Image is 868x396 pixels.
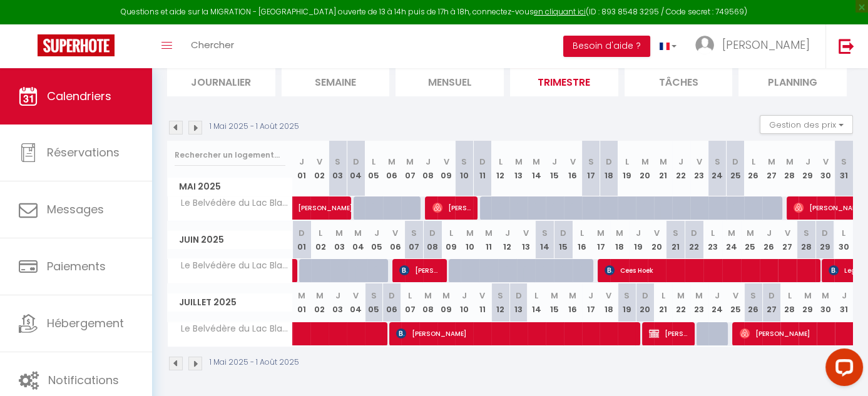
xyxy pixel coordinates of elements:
th: 29 [799,283,817,322]
th: 09 [437,283,456,322]
th: 22 [672,141,690,196]
th: 28 [780,141,799,196]
span: Le Belvédère du Lac Blanc [170,322,295,336]
abbr: M [822,290,829,302]
abbr: M [747,227,754,239]
abbr: V [570,156,576,168]
th: 09 [437,141,456,196]
p: 1 Mai 2025 - 1 Août 2025 [210,357,299,368]
abbr: M [641,156,649,168]
abbr: L [580,227,584,239]
th: 08 [419,141,437,196]
span: [PERSON_NAME] [649,322,692,345]
button: Gestion des prix [760,115,853,134]
th: 19 [618,141,636,196]
th: 01 [293,221,312,259]
span: Le Belvédère du Lac Blanc [170,259,295,273]
th: 08 [419,283,437,322]
th: 06 [383,283,401,322]
abbr: V [606,290,611,302]
span: Mai 2025 [168,178,292,196]
abbr: V [479,290,485,302]
abbr: L [408,290,412,302]
th: 30 [834,221,853,259]
a: en cliquant ici [534,6,586,17]
th: 09 [442,221,461,259]
span: Notifications [48,372,119,388]
abbr: J [299,156,304,168]
th: 14 [535,221,554,259]
th: 10 [461,221,479,259]
abbr: J [715,290,720,302]
abbr: J [842,290,847,302]
th: 24 [708,283,727,322]
a: Chercher [181,24,243,68]
span: Cees Hoek [605,258,810,282]
abbr: V [443,156,449,168]
th: 26 [744,141,762,196]
abbr: L [752,156,755,168]
button: Besoin d'aide ? [563,36,650,57]
abbr: M [335,227,343,239]
th: 02 [310,283,329,322]
th: 22 [685,221,703,259]
th: 15 [546,141,564,196]
li: Journalier [167,66,275,96]
th: 20 [648,221,666,259]
abbr: D [479,156,486,168]
th: 23 [690,283,708,322]
th: 06 [383,141,401,196]
abbr: L [661,290,665,302]
th: 04 [347,141,365,196]
abbr: L [788,290,792,302]
abbr: M [551,290,558,302]
span: Messages [47,201,104,217]
abbr: L [842,227,845,239]
th: 14 [528,283,546,322]
abbr: M [533,156,540,168]
th: 21 [654,141,672,196]
iframe: LiveChat chat widget [815,343,868,396]
th: 06 [386,221,405,259]
abbr: M [786,156,794,168]
abbr: J [505,227,510,239]
abbr: S [804,227,809,239]
th: 23 [703,221,722,259]
abbr: L [319,227,322,239]
abbr: M [659,156,666,168]
th: 11 [473,283,491,322]
th: 26 [760,221,779,259]
th: 02 [310,141,329,196]
abbr: J [767,227,772,239]
abbr: M [406,156,414,168]
th: 12 [491,141,509,196]
th: 27 [762,283,780,322]
span: [PERSON_NAME] [396,322,638,345]
abbr: J [678,156,683,168]
th: 03 [329,283,347,322]
abbr: M [728,227,735,239]
abbr: S [624,290,630,302]
abbr: V [654,227,660,239]
th: 19 [618,283,636,322]
th: 01 [293,283,311,322]
abbr: J [374,227,379,239]
abbr: S [715,156,720,168]
th: 12 [491,283,509,322]
abbr: S [461,156,467,168]
th: 10 [455,141,473,196]
abbr: J [462,290,467,302]
th: 18 [600,141,618,196]
abbr: M [695,290,703,302]
abbr: S [371,290,377,302]
span: Calendriers [47,88,111,104]
th: 17 [582,141,600,196]
abbr: M [354,227,362,239]
abbr: S [750,290,756,302]
th: 21 [666,221,685,259]
span: Juillet 2025 [168,293,292,312]
th: 25 [727,283,745,322]
abbr: M [514,156,522,168]
a: ... [PERSON_NAME] [686,24,825,68]
th: 03 [329,141,347,196]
